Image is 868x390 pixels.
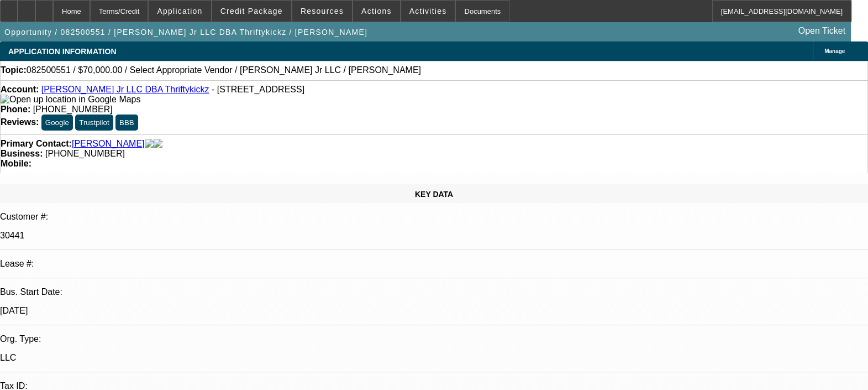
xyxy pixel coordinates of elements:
span: Opportunity / 082500551 / [PERSON_NAME] Jr LLC DBA Thriftykickz / [PERSON_NAME] [4,28,367,37]
strong: Topic: [1,65,27,75]
button: Resources [292,1,352,22]
a: View Google Maps [1,95,140,104]
a: Open Ticket [794,22,850,40]
span: APPLICATION INFORMATION [8,47,116,56]
button: Google [41,115,73,131]
a: [PERSON_NAME] Jr LLC DBA Thriftykickz [41,85,209,94]
span: Manage [824,48,845,54]
button: Actions [353,1,400,22]
span: - [STREET_ADDRESS] [212,85,304,94]
strong: Primary Contact: [1,139,72,149]
button: Activities [401,1,455,22]
strong: Business: [1,149,43,158]
strong: Phone: [1,105,30,114]
span: Actions [361,7,392,15]
strong: Account: [1,85,39,94]
span: KEY DATA [415,190,453,199]
span: Resources [301,7,344,15]
span: 082500551 / $70,000.00 / Select Appropriate Vendor / [PERSON_NAME] Jr LLC / [PERSON_NAME] [27,65,421,75]
strong: Reviews: [1,117,39,127]
button: Trustpilot [75,115,113,131]
img: facebook-icon.png [145,139,154,149]
span: [PHONE_NUMBER] [45,149,125,158]
span: [PHONE_NUMBER] [33,105,113,114]
a: [PERSON_NAME] [72,139,145,149]
span: Application [157,7,202,15]
button: BBB [115,115,138,131]
strong: Mobile: [1,159,31,168]
img: linkedin-icon.png [154,139,162,149]
span: Credit Package [220,7,283,15]
button: Application [149,1,211,22]
span: Activities [409,7,447,15]
button: Credit Package [212,1,291,22]
img: Open up location in Google Maps [1,95,140,105]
